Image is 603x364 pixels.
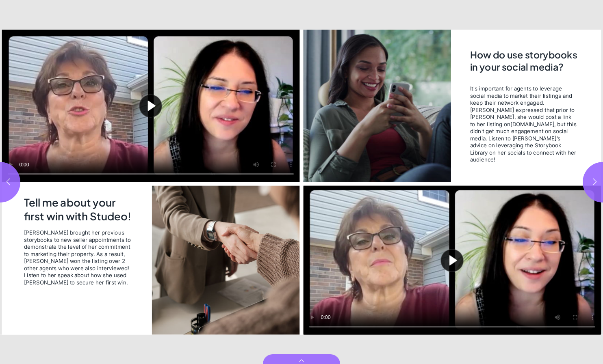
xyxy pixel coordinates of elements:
[470,48,579,79] h2: How do use storybooks in your social media?
[24,229,135,285] span: [PERSON_NAME] brought her previous storybooks to new seller appointments to demonstrate the level...
[470,85,577,163] span: It's important for agents to leverage social media to market their listings and keep their networ...
[24,196,137,224] h2: Tell me about your first win with Studeo!
[510,120,554,127] a: [DOMAIN_NAME]
[301,30,603,335] section: Page 5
